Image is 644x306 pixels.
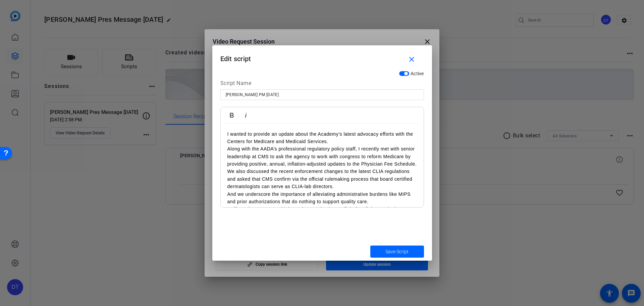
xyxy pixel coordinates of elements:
[227,190,417,206] p: And we underscore the importance of alleviating administrative burdens like MIPS and prior author...
[370,246,424,258] button: Save Script
[212,45,432,67] h1: Edit script
[408,55,416,64] mat-icon: close
[227,145,417,168] p: Along with the AADA’s professional regulatory policy staff, I recently met with senior leadership...
[225,108,238,122] button: Bold (Ctrl+B)
[227,168,417,190] p: We also discussed the recent enforcement changes to the latest CLIA regulations and asked that CM...
[226,91,419,99] input: Enter Script Name
[411,71,424,76] span: Active
[220,79,424,89] div: Script Name
[385,248,409,255] span: Save Script
[239,108,252,122] button: Italic (Ctrl+I)
[227,130,417,145] p: I wanted to provide an update about the Academy’s latest advocacy efforts with the Centers for Me...
[227,205,417,213] p: I will continue to meet with key Advocacy leaders to fight for all dermatologists.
